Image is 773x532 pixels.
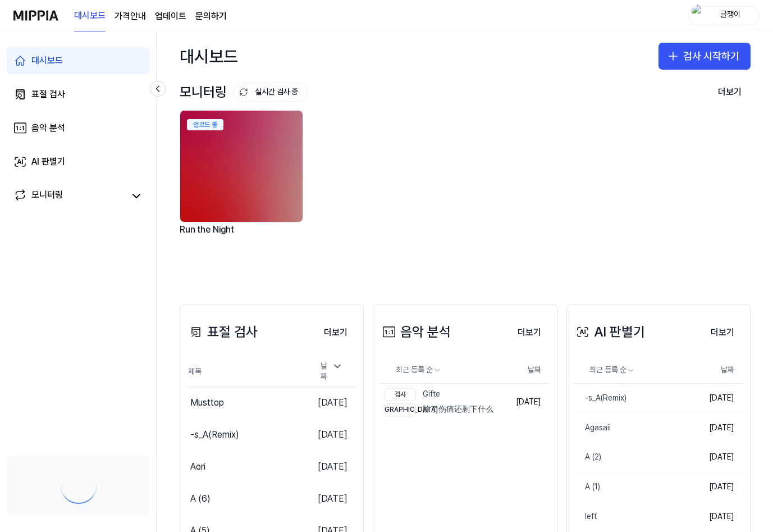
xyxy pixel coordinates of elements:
div: -s_A(Remix) [574,393,626,404]
div: Gifte [385,388,493,401]
div: A (6) [190,492,211,506]
div: Musttop [190,396,224,410]
a: Agasaii [574,413,678,443]
td: [DATE] [678,413,743,443]
div: Run the Night [180,222,305,251]
div: left [574,511,597,522]
button: 더보기 [702,321,743,344]
img: profile [692,4,705,27]
a: 검사Gifte[DEMOGRAPHIC_DATA]除了伤痛还剩下什么 [380,384,506,421]
a: A (1) [574,472,678,502]
button: 더보기 [509,321,550,344]
a: 음악 분석 [7,115,150,142]
div: 음악 분석 [380,321,451,343]
div: 검사 [385,388,416,401]
button: 실시간 검사 중 [233,83,308,102]
th: 날짜 [507,357,550,384]
div: AI 판별기 [31,155,65,169]
div: 글쟁이 [708,9,752,21]
div: 대시보드 [31,54,63,67]
a: 모니터링 [13,188,125,204]
button: 검사 시작하기 [658,43,751,70]
a: 업데이트 [155,10,186,23]
div: 음악 분석 [31,121,65,135]
div: 모니터링 [31,188,63,204]
td: [DATE] [307,451,356,483]
a: 더보기 [702,320,743,344]
a: AI 판별기 [7,148,150,175]
a: 더보기 [509,320,550,344]
div: 除了伤痛还剩下什么 [385,403,493,416]
a: 문의하기 [195,10,227,23]
button: 더보기 [315,321,356,344]
div: AI 판별기 [574,321,645,343]
td: [DATE] [678,384,743,413]
td: [DATE] [678,443,743,472]
td: [DATE] [307,387,356,419]
div: 모니터링 [180,81,308,103]
div: 업로드 중 [187,119,223,130]
div: 표절 검사 [31,88,65,101]
div: 날짜 [316,357,347,386]
div: Agasaii [574,422,611,434]
a: -s_A(Remix) [574,384,678,413]
a: 더보기 [315,320,356,344]
a: 대시보드 [74,1,106,31]
a: 대시보드 [7,47,150,74]
div: 표절 검사 [187,321,258,343]
div: -s_A(Remix) [190,428,239,442]
a: 표절 검사 [7,81,150,108]
a: A (2) [574,443,678,472]
div: A (2) [574,452,601,463]
button: 가격안내 [115,10,146,23]
div: 대시보드 [180,43,238,70]
a: left [574,502,678,531]
div: [DEMOGRAPHIC_DATA] [385,403,416,416]
img: backgroundIamge [180,111,303,222]
td: [DATE] [307,483,356,515]
button: 더보기 [709,81,751,103]
div: A (1) [574,481,600,493]
td: [DATE] [678,502,743,531]
td: [DATE] [507,384,550,421]
th: 날짜 [678,357,743,384]
button: profile글쟁이 [688,6,760,25]
th: 제목 [187,357,307,387]
td: [DATE] [678,472,743,502]
div: Aori [190,460,205,474]
td: [DATE] [307,419,356,451]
